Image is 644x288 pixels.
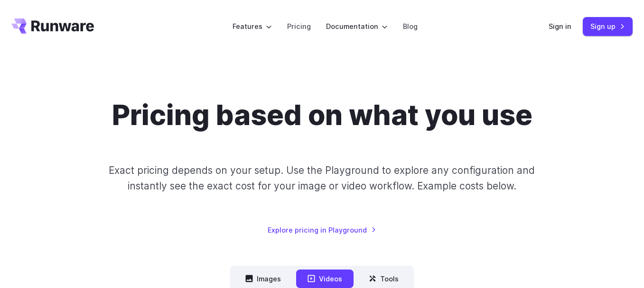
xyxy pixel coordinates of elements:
p: Exact pricing depends on your setup. Use the Playground to explore any configuration and instantl... [104,162,539,194]
a: Go to / [11,18,94,34]
h1: Pricing based on what you use [112,99,532,132]
label: Features [233,21,272,32]
a: Sign in [549,21,571,32]
button: Images [234,270,292,288]
a: Explore pricing in Playground [268,225,376,235]
a: Blog [403,21,418,32]
button: Videos [296,270,354,288]
a: Pricing [287,21,311,32]
label: Documentation [326,21,388,32]
button: Tools [357,270,410,288]
a: Sign up [583,17,633,36]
